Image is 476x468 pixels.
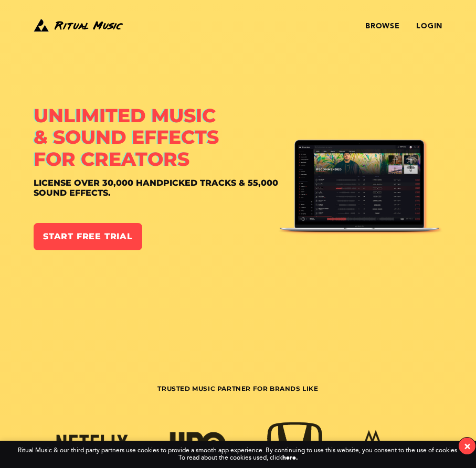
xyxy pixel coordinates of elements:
a: Browse [365,22,399,30]
h1: Unlimited Music & Sound Effects for Creators [34,105,279,170]
img: Ritual Music [34,17,123,34]
div: × [464,440,471,452]
a: Start Free Trial [34,223,142,250]
h4: License over 30,000 handpicked tracks & 55,000 sound effects. [34,178,279,198]
img: hbo [164,430,231,460]
h3: Trusted Music Partner for Brands Like [34,385,442,418]
a: Login [416,22,442,30]
img: netflix [50,431,134,458]
a: here. [282,454,298,461]
img: Ritual Music [279,138,442,238]
div: Ritual Music & our third party partners use cookies to provide a smooth app experience. By contin... [17,447,459,462]
img: mccann [358,429,426,460]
